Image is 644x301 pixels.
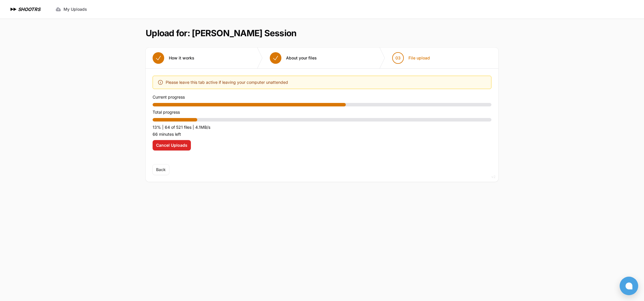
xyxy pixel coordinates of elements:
[166,79,288,86] span: Please leave this tab active if leaving your computer unattended
[395,55,401,61] span: 03
[169,55,194,61] span: How it works
[408,55,430,61] span: File upload
[153,94,491,101] p: Current progress
[52,4,91,14] a: My Uploads
[385,48,437,68] button: 03 File upload
[491,173,495,180] div: v2
[64,6,87,12] span: My Uploads
[9,6,40,13] a: SHOOTRS SHOOTRS
[9,6,18,13] img: SHOOTRS
[620,277,638,295] button: Open chat window
[153,140,191,150] button: Cancel Uploads
[153,131,491,138] p: 66 minutes left
[146,28,296,38] h1: Upload for: [PERSON_NAME] Session
[146,48,201,68] button: How it works
[156,142,187,148] span: Cancel Uploads
[153,124,491,131] p: 13% | 64 of 521 files | 4.1MB/s
[18,6,40,13] h1: SHOOTRS
[263,48,324,68] button: About your files
[153,109,491,116] p: Total progress
[286,55,317,61] span: About your files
